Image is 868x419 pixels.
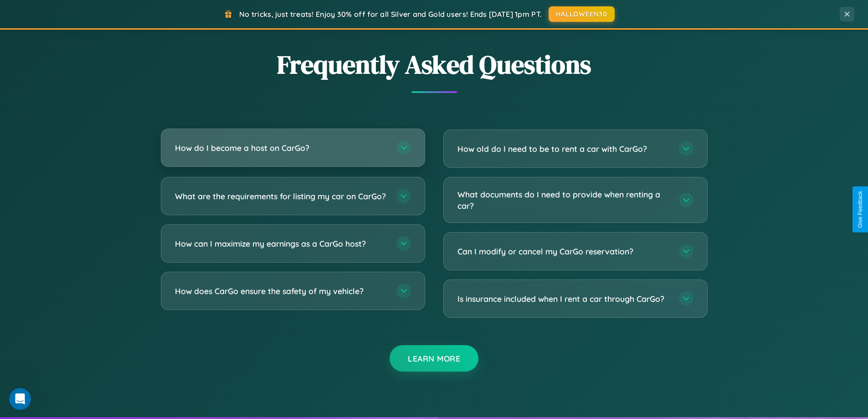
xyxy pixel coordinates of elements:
h3: Is insurance included when I rent a car through CarGo? [457,293,670,305]
h3: How can I maximize my earnings as a CarGo host? [175,238,387,249]
h3: Can I modify or cancel my CarGo reservation? [457,246,670,257]
h3: How does CarGo ensure the safety of my vehicle? [175,285,387,297]
h3: How do I become a host on CarGo? [175,142,387,154]
iframe: Intercom live chat [9,388,31,410]
h3: How old do I need to be to rent a car with CarGo? [457,143,670,155]
h3: What documents do I need to provide when renting a car? [457,189,670,211]
span: No tricks, just treats! Enjoy 30% off for all Silver and Gold users! Ends [DATE] 1pm PT. [239,10,542,19]
h3: What are the requirements for listing my car on CarGo? [175,191,387,202]
button: Learn More [390,345,478,372]
div: Give Feedback [857,191,863,228]
h2: Frequently Asked Questions [161,47,708,82]
button: HALLOWEEN30 [549,6,615,22]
